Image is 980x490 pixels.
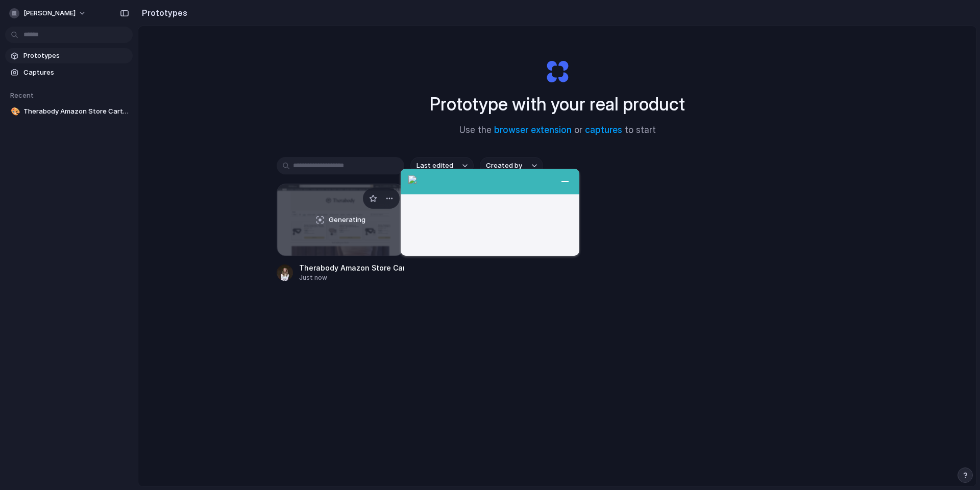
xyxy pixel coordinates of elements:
[416,161,453,171] span: Last edited
[5,104,133,119] a: 🎨Therabody Amazon Store Cart Preview
[494,125,572,135] a: browser extension
[329,215,365,225] span: Generating
[23,8,76,18] span: [PERSON_NAME]
[11,106,18,118] div: 🎨
[430,91,685,118] h1: Prototype with your real product
[585,125,622,135] a: captures
[10,91,34,99] span: Recent
[459,124,656,137] span: Use the or to start
[277,184,404,282] a: Therabody Amazon Store Cart PreviewGeneratingTherabody Amazon Store Cart PreviewJust now
[480,157,543,174] button: Created by
[299,273,404,282] div: Just now
[23,68,129,78] span: Captures
[299,262,404,273] div: Therabody Amazon Store Cart Preview
[5,48,133,63] a: Prototypes
[138,7,187,19] h2: Prototypes
[5,65,133,80] a: Captures
[410,157,474,174] button: Last edited
[9,106,19,117] button: 🎨
[486,161,522,171] span: Created by
[23,51,129,61] span: Prototypes
[23,106,129,117] span: Therabody Amazon Store Cart Preview
[5,5,91,21] button: [PERSON_NAME]
[408,175,416,184] img: callcloud-icon-white-35.svg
